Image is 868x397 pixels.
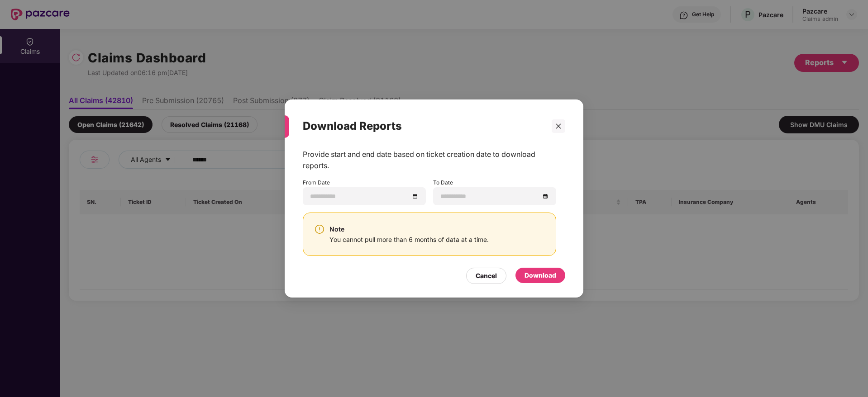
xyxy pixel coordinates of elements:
[303,179,426,205] div: From Date
[314,224,325,235] img: svg+xml;base64,PHN2ZyBpZD0iV2FybmluZ18tXzI0eDI0IiBkYXRhLW5hbWU9Ildhcm5pbmcgLSAyNHgyNCIgeG1sbnM9Im...
[303,149,556,171] div: Provide start and end date based on ticket creation date to download reports.
[329,224,489,235] div: Note
[476,271,497,281] div: Cancel
[433,179,556,205] div: To Date
[525,270,556,280] div: Download
[555,123,562,129] span: close
[329,235,489,245] div: You cannot pull more than 6 months of data at a time.
[303,109,544,144] div: Download Reports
